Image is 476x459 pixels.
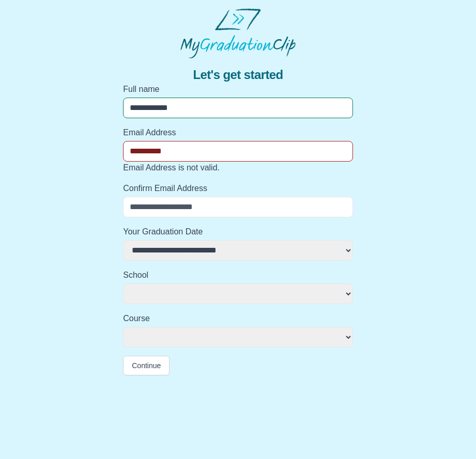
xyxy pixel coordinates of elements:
[123,269,353,281] label: School
[123,163,220,172] span: Email Address is not valid.
[123,356,170,375] button: Continue
[180,8,295,58] img: MyGraduationClip
[123,126,353,139] label: Email Address
[193,67,283,83] span: Let's get started
[123,182,353,195] label: Confirm Email Address
[123,312,353,325] label: Course
[123,226,353,238] label: Your Graduation Date
[123,83,353,96] label: Full name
